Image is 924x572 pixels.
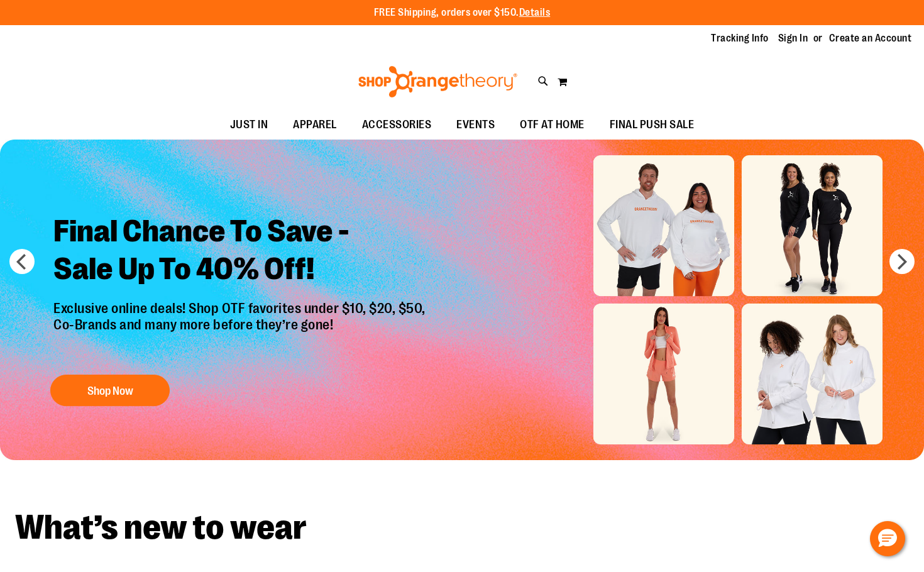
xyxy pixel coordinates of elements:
a: Details [519,7,551,18]
span: JUST IN [230,111,268,139]
a: EVENTS [444,111,507,140]
button: prev [9,249,35,274]
a: Final Chance To Save -Sale Up To 40% Off! Exclusive online deals! Shop OTF favorites under $10, $... [44,203,438,412]
h2: Final Chance To Save - Sale Up To 40% Off! [44,203,438,300]
span: FINAL PUSH SALE [610,111,695,139]
a: APPAREL [280,111,349,140]
p: FREE Shipping, orders over $150. [374,6,551,20]
span: ACCESSORIES [362,111,432,139]
a: ACCESSORIES [349,111,444,140]
button: Hello, have a question? Let’s chat. [870,521,905,556]
span: EVENTS [456,111,495,139]
a: JUST IN [217,111,281,140]
h2: What’s new to wear [15,510,909,545]
button: Shop Now [50,375,170,406]
a: OTF AT HOME [507,111,597,140]
a: Create an Account [829,31,912,45]
span: APPAREL [293,111,337,139]
p: Exclusive online deals! Shop OTF favorites under $10, $20, $50, Co-Brands and many more before th... [44,300,438,362]
span: OTF AT HOME [520,111,585,139]
a: FINAL PUSH SALE [597,111,707,140]
button: next [889,249,915,274]
img: Shop Orangetheory [356,66,519,97]
a: Tracking Info [711,31,769,45]
a: Sign In [778,31,808,45]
